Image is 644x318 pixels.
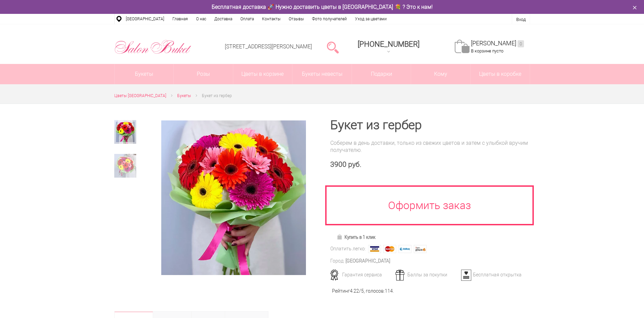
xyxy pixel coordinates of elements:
[414,245,427,253] img: Яндекс Деньги
[330,139,530,154] div: Соберем в день доставки, только из свежих цветов и затем с улыбкой вручим получателю.
[177,92,191,99] a: Букеты
[325,185,534,225] a: Оформить заказ
[153,120,314,275] a: Увеличить
[330,245,366,252] div: Оплатить легко:
[337,234,344,240] img: Купить в 1 клик
[368,245,381,253] img: Visa
[334,232,379,242] a: Купить в 1 клик
[354,38,424,57] a: [PHONE_NUMBER]
[332,288,394,295] div: Рейтинг /5, голосов: .
[114,92,166,99] a: Цветы [GEOGRAPHIC_DATA]
[399,245,411,253] img: Webmoney
[518,40,524,47] ins: 0
[122,14,168,24] a: [GEOGRAPHIC_DATA]
[236,14,258,24] a: Оплата
[330,119,530,131] h1: Букет из гербер
[358,40,420,48] span: [PHONE_NUMBER]
[350,288,359,294] span: 4.22
[192,14,210,24] a: О нас
[411,64,470,84] span: Кому
[168,14,192,24] a: Главная
[177,93,191,98] span: Букеты
[383,245,396,253] img: MasterCard
[330,257,344,265] div: Город:
[258,14,285,24] a: Контакты
[210,14,236,24] a: Доставка
[352,64,411,84] a: Подарки
[202,93,232,98] span: Букет из гербер
[328,272,395,278] div: Гарантия сервиса
[471,48,503,53] span: В корзине пусто
[161,120,306,275] img: Букет из гербер
[385,288,393,294] span: 114
[285,14,308,24] a: Отзывы
[114,38,192,56] img: Цветы Нижний Новгород
[330,160,530,169] div: 3900 руб.
[114,93,166,98] span: Цветы [GEOGRAPHIC_DATA]
[292,64,352,84] a: Букеты невесты
[459,272,525,278] div: Бесплатная открытка
[115,64,174,84] a: Букеты
[225,43,312,50] a: [STREET_ADDRESS][PERSON_NAME]
[351,14,391,24] a: Уход за цветами
[393,272,460,278] div: Баллы за покупки
[471,40,524,47] a: [PERSON_NAME]
[471,64,530,84] a: Цветы в коробке
[174,64,233,84] a: Розы
[308,14,351,24] a: Фото получателей
[233,64,292,84] a: Цветы в корзине
[516,17,526,22] a: Вход
[345,257,390,265] div: [GEOGRAPHIC_DATA]
[109,3,535,10] div: Бесплатная доставка 🚀 Нужно доставить цветы в [GEOGRAPHIC_DATA] 💐 ? Это к нам!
